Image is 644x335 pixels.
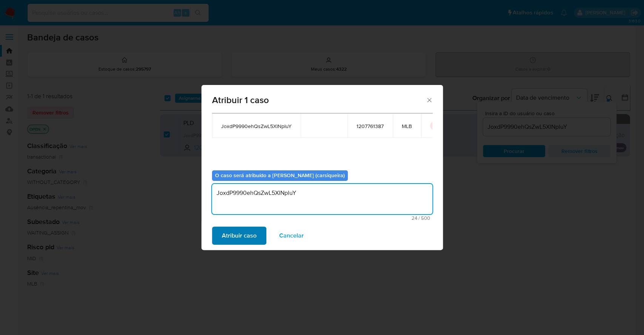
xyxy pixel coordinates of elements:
[357,123,384,130] span: 1207761387
[201,85,443,250] div: assign-modal
[212,227,266,245] button: Atribuir caso
[212,96,426,105] span: Atribuir 1 caso
[402,123,412,130] span: MLB
[214,216,430,221] span: Máximo 500 caracteres
[212,184,432,214] textarea: JoxdP9990ehQsZwL5XlNpluY
[221,123,292,130] span: JoxdP9990ehQsZwL5XlNpluY
[269,227,314,245] button: Cancelar
[430,121,439,130] button: icon-button
[222,227,257,244] span: Atribuir caso
[279,227,304,244] span: Cancelar
[426,96,432,103] button: Fechar a janela
[215,171,345,179] b: O caso será atribuído a [PERSON_NAME] (carsiqueira)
